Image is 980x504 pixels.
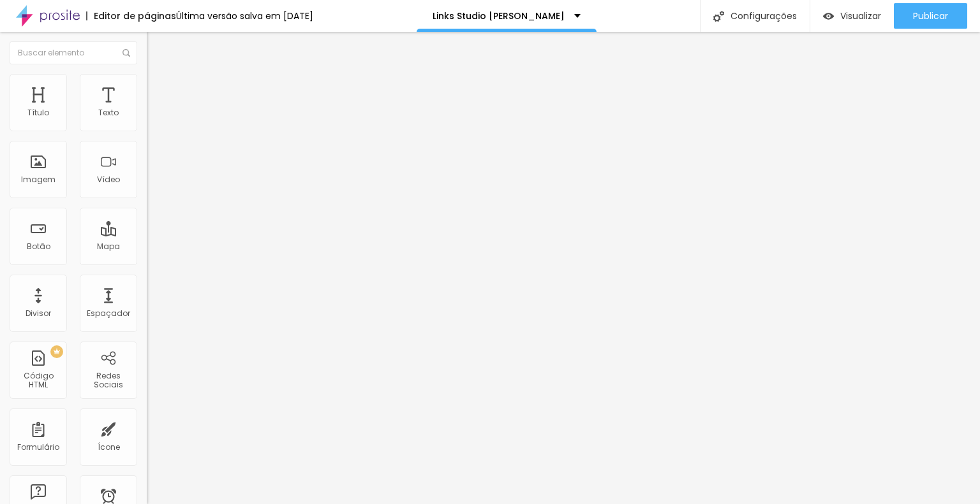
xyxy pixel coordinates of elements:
div: Botão [27,242,50,251]
span: Publicar [913,11,948,21]
div: Mapa [97,242,120,251]
div: Ícone [98,443,120,452]
div: Última versão salva em [DATE] [176,11,313,20]
div: Editor de páginas [86,11,176,20]
span: Visualizar [840,11,881,21]
p: Links Studio [PERSON_NAME] [433,11,565,20]
div: Divisor [26,309,51,318]
div: Espaçador [87,309,130,318]
button: Visualizar [810,3,894,29]
img: Icone [713,11,724,22]
div: Vídeo [97,175,120,184]
img: view-1.svg [823,11,834,22]
div: Título [27,108,49,117]
div: Formulário [17,443,59,452]
iframe: Editor [147,32,980,504]
div: Código HTML [13,371,63,390]
button: Publicar [894,3,967,29]
div: Redes Sociais [83,371,133,390]
input: Buscar elemento [10,41,137,64]
div: Texto [98,108,119,117]
img: Icone [122,49,130,57]
div: Imagem [21,175,56,184]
